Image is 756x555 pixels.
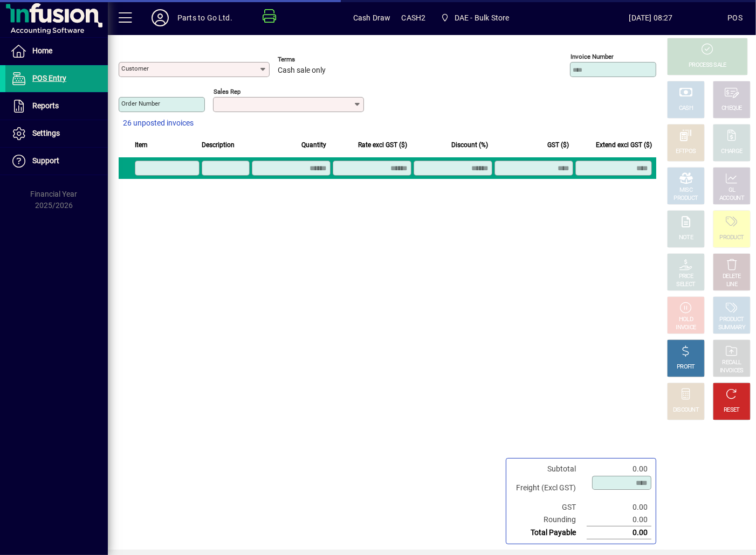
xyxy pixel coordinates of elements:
[135,139,148,151] span: Item
[679,273,693,281] div: PRICE
[587,526,651,539] td: 0.00
[121,65,149,72] mat-label: Customer
[676,148,696,156] div: EFTPOS
[5,38,108,65] a: Home
[32,74,66,82] span: POS Entry
[679,186,692,195] div: MISC
[455,9,510,26] span: DAE - Bulk Store
[123,117,194,129] span: 26 unposted invoices
[32,156,59,165] span: Support
[689,61,726,70] div: PROCESS SALE
[402,9,426,26] span: CASH2
[727,9,743,26] div: POS
[723,273,741,281] div: DELETE
[451,139,488,151] span: Discount (%)
[177,9,232,26] div: Parts to Go Ltd.
[5,148,108,175] a: Support
[587,501,651,514] td: 0.00
[32,129,60,137] span: Settings
[119,114,198,133] button: 26 unposted invoices
[721,148,743,156] div: CHARGE
[511,514,587,526] td: Rounding
[358,139,407,151] span: Rate excl GST ($)
[278,66,326,75] span: Cash sale only
[301,139,326,151] span: Quantity
[723,359,741,367] div: RECALL
[5,93,108,120] a: Reports
[673,195,698,203] div: PRODUCT
[677,281,696,289] div: SELECT
[511,526,587,539] td: Total Payable
[511,463,587,475] td: Subtotal
[587,514,651,526] td: 0.00
[571,53,614,60] mat-label: Invoice number
[726,281,737,289] div: LINE
[720,367,743,375] div: INVOICES
[547,139,569,151] span: GST ($)
[718,324,745,332] div: SUMMARY
[719,316,744,324] div: PRODUCT
[728,186,736,195] div: GL
[587,463,651,475] td: 0.00
[32,46,52,55] span: Home
[679,316,693,324] div: HOLD
[724,406,740,414] div: RESET
[143,8,177,27] button: Profile
[5,120,108,147] a: Settings
[511,475,587,501] td: Freight (Excl GST)
[677,363,695,371] div: PROFIT
[719,195,744,203] div: ACCOUNT
[202,139,235,151] span: Description
[353,9,391,26] span: Cash Draw
[719,234,744,242] div: PRODUCT
[278,56,342,63] span: Terms
[673,406,699,414] div: DISCOUNT
[721,105,742,113] div: CHEQUE
[679,105,693,113] div: CASH
[679,234,693,242] div: NOTE
[511,501,587,514] td: GST
[436,8,513,27] span: DAE - Bulk Store
[676,324,696,332] div: INVOICE
[214,88,240,95] mat-label: Sales rep
[32,101,59,110] span: Reports
[121,100,160,107] mat-label: Order number
[574,9,728,26] span: [DATE] 08:27
[596,139,652,151] span: Extend excl GST ($)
